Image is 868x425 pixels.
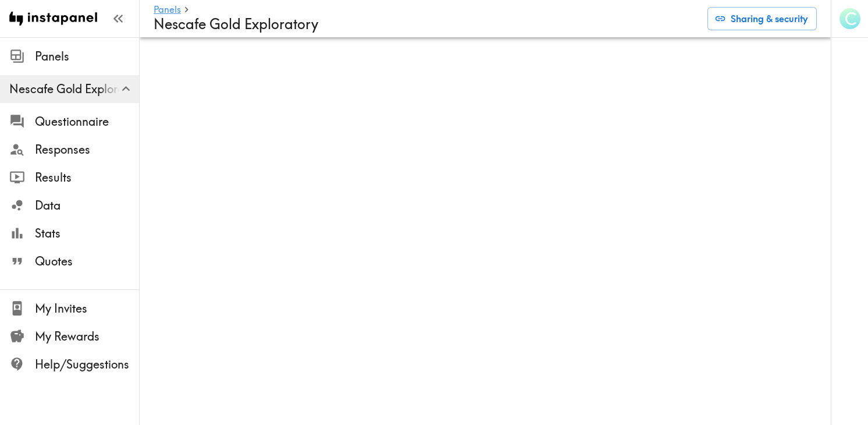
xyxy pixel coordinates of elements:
h4: Nescafe Gold Exploratory [154,16,698,33]
span: My Rewards [35,328,139,345]
span: Stats [35,225,139,242]
button: C [838,7,862,30]
span: Questionnaire [35,114,139,130]
span: My Invites [35,300,139,317]
span: Results [35,169,139,186]
button: Sharing & security [707,7,817,30]
span: Responses [35,141,139,158]
span: Help/Suggestions [35,356,139,373]
span: Quotes [35,253,139,270]
span: C [845,9,856,29]
span: Panels [35,48,139,65]
a: Panels [154,5,181,16]
span: Nescafe Gold Exploratory [9,81,139,97]
span: Data [35,197,139,214]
